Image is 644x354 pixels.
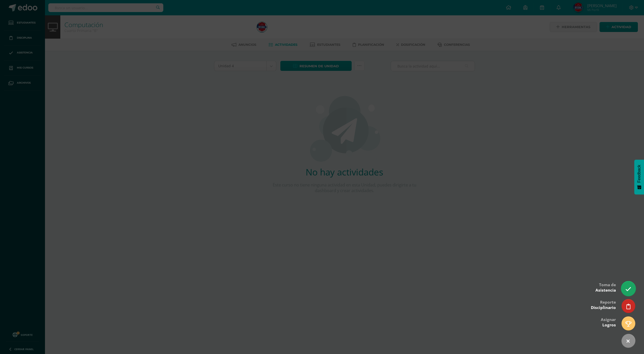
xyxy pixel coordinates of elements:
div: Reporte [591,296,616,313]
span: Asistencia [595,287,616,293]
div: Asignar [601,314,616,330]
span: Feedback [637,165,641,183]
span: Logros [602,322,616,328]
button: Feedback - Mostrar encuesta [634,160,644,194]
span: Disciplinario [591,305,616,310]
div: Toma de [595,279,616,295]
